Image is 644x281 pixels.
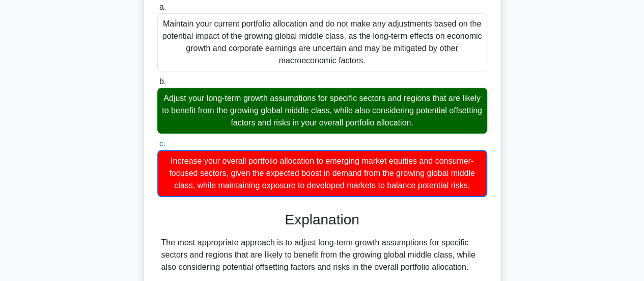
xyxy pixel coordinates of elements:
span: b. [159,77,166,86]
div: Maintain your current portfolio allocation and do not make any adjustments based on the potential... [157,13,487,71]
div: Increase your overall portfolio allocation to emerging market equities and consumer-focused secto... [157,150,487,197]
div: Adjust your long-term growth assumptions for specific sectors and regions that are likely to bene... [157,88,487,134]
h3: Explanation [163,211,481,228]
span: c. [159,139,165,148]
span: a. [159,3,166,11]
